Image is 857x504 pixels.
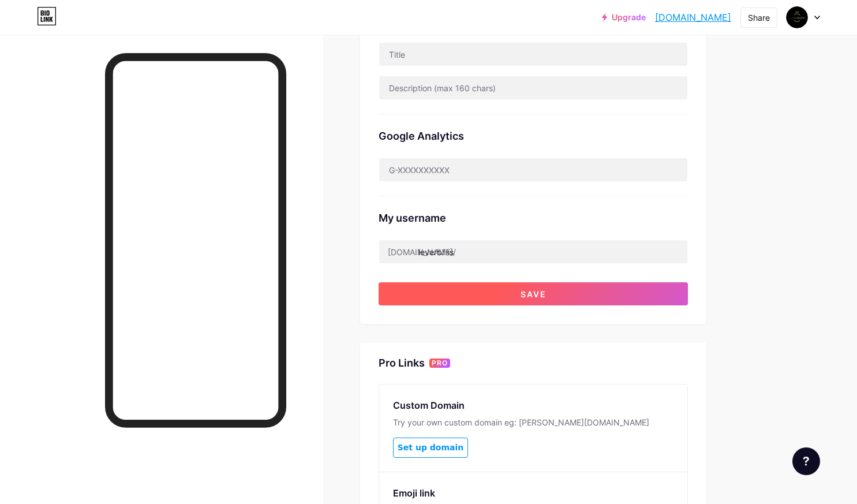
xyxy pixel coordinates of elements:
[379,356,425,370] div: Pro Links
[393,438,468,458] button: Set up domain
[379,240,687,263] input: username
[521,289,547,299] span: Save
[393,486,673,500] div: Emoji link
[655,10,731,24] a: [DOMAIN_NAME]
[432,359,448,368] span: PRO
[602,13,646,22] a: Upgrade
[379,128,688,144] div: Google Analytics
[393,398,673,412] div: Custom Domain
[786,6,808,28] img: lextase
[379,210,688,226] div: My username
[748,12,770,24] div: Share
[393,417,673,428] div: Try your own custom domain eg: [PERSON_NAME][DOMAIN_NAME]
[398,443,463,453] span: Set up domain
[379,43,687,66] input: Title
[379,76,687,99] input: Description (max 160 chars)
[379,282,688,305] button: Save
[388,246,456,258] div: [DOMAIN_NAME]/
[379,158,687,181] input: G-XXXXXXXXXX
